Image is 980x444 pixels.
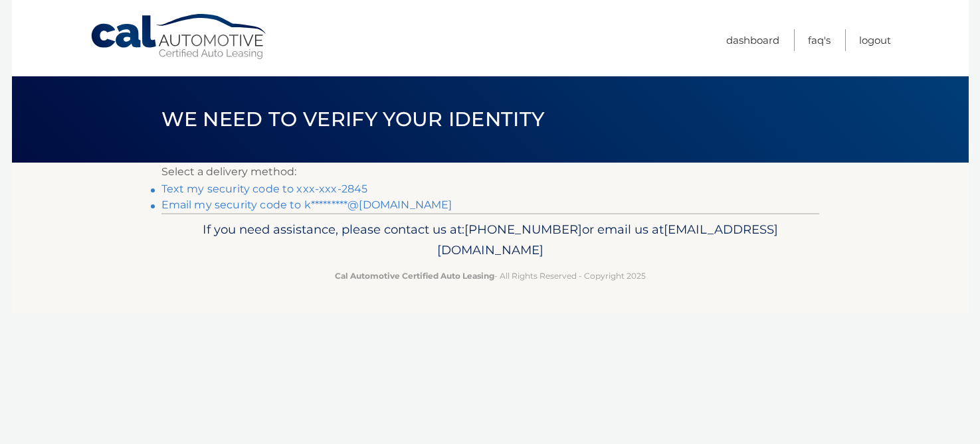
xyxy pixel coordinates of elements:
[170,269,811,283] p: - All Rights Reserved - Copyright 2025
[464,222,582,237] span: [PHONE_NUMBER]
[335,271,494,281] strong: Cal Automotive Certified Auto Leasing
[90,13,269,60] a: Cal Automotive
[161,107,545,131] span: We need to verify your identity
[161,183,368,195] a: Text my security code to xxx-xxx-2845
[726,29,779,51] a: Dashboard
[859,29,891,51] a: Logout
[170,219,811,261] p: If you need assistance, please contact us at: or email us at
[161,163,819,181] p: Select a delivery method:
[161,198,452,211] a: Email my security code to k*********@[DOMAIN_NAME]
[808,29,831,51] a: FAQ's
